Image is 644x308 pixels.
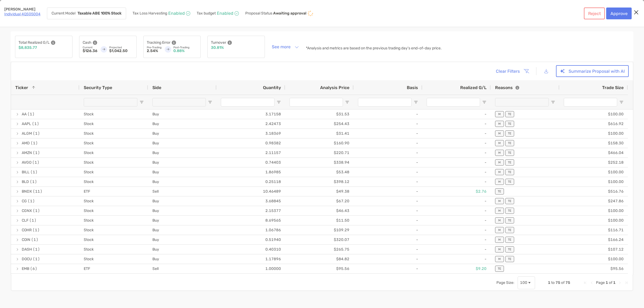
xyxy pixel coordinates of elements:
p: M [498,112,501,116]
div: Stock [79,109,148,119]
p: TE [508,228,511,232]
p: TE [508,238,511,241]
span: Page [596,280,605,285]
span: (1) [32,226,40,234]
div: 8.69565 [217,216,285,225]
div: 3.17158 [217,109,285,119]
div: - [354,167,422,177]
p: TE [508,161,511,164]
div: Buy [148,129,217,138]
p: TE [508,209,511,212]
p: 2.54% [147,49,162,53]
div: $166.24 [559,235,628,244]
div: - [422,235,491,244]
span: 75 [555,280,560,285]
div: - [354,158,422,167]
div: $53.48 [285,167,354,177]
span: Realized G/L [460,85,486,90]
p: M [498,122,501,126]
div: $2.76 [422,187,491,196]
p: M [498,248,501,251]
span: (11) [33,187,42,196]
p: TE [508,248,511,251]
button: Open Filter Menu [482,100,486,104]
div: - [422,216,491,225]
span: Side [152,85,161,90]
div: - [354,196,422,206]
div: 2.11157 [217,148,285,157]
div: - [422,245,491,254]
div: Stock [79,216,148,225]
div: $100.00 [559,254,628,264]
div: $95.56 [285,264,354,273]
div: Last Page [624,281,628,285]
input: Basis Filter Input [358,98,412,107]
div: - [354,274,422,283]
span: ENTG [22,274,31,283]
p: TE [508,170,511,174]
span: BNDX [22,187,32,196]
div: Stock [79,138,148,148]
p: Turnover [211,39,226,46]
div: - [422,158,491,167]
div: $100.00 [559,167,628,177]
p: TE [498,267,501,270]
div: - [422,254,491,264]
div: 3.68845 [217,196,285,206]
p: Tracking Error [147,39,170,46]
div: $11.50 [285,216,354,225]
span: AMZN [22,148,32,157]
div: Sell [148,187,217,196]
p: M [498,141,501,145]
div: $100.00 [559,109,628,119]
div: Stock [79,177,148,186]
span: (1) [32,158,39,167]
div: $116.71 [559,225,628,235]
div: Stock [79,196,148,206]
div: First Page [583,281,587,285]
p: Tax budget [197,12,216,15]
input: Analysis Price Filter Input [290,98,343,107]
div: $616.92 [559,119,628,129]
div: $516.76 [559,187,628,196]
button: Clear Filters [492,65,532,77]
span: (1) [31,139,38,148]
div: Buy [148,167,217,177]
div: 100 [520,280,527,285]
div: Buy [148,158,217,167]
p: M [498,132,501,135]
span: AAPL [22,119,31,128]
p: M [498,257,501,261]
p: TE [508,132,511,135]
div: - [354,225,422,235]
p: Cash [83,39,92,46]
div: Stock [79,235,148,244]
span: COIN [22,235,30,244]
div: Stock [79,206,148,215]
div: - [422,138,491,148]
div: $320.07 [285,235,354,244]
p: TE [508,199,511,203]
div: Buy [148,245,217,254]
button: Open Filter Menu [140,100,144,104]
div: ETF [79,187,148,196]
p: $8,835.77 [19,46,37,50]
span: (1) [29,216,36,225]
div: Stock [79,245,148,254]
button: Open Filter Menu [619,100,624,104]
p: M [498,151,501,155]
div: 3.18369 [217,129,285,138]
input: Trade Size Filter Input [564,98,617,107]
div: Buy [148,119,217,129]
div: Reasons [495,85,519,90]
div: $46.43 [285,206,354,215]
p: TE [508,257,511,261]
div: $254.43 [285,119,354,129]
p: M [498,180,501,184]
div: $100.00 [559,129,628,138]
div: Previous Page [590,281,594,285]
div: $49.38 [285,187,354,196]
div: $466.04 [559,148,628,157]
span: (1) [27,110,35,119]
div: - [422,129,491,138]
